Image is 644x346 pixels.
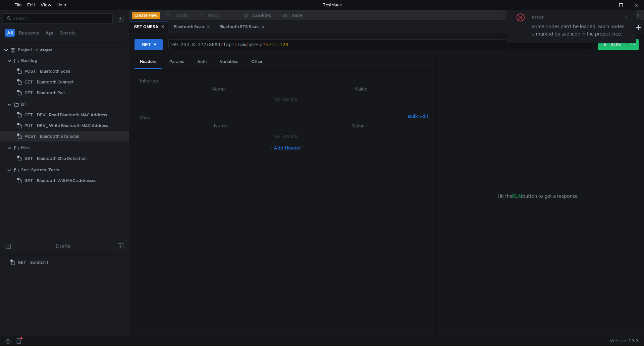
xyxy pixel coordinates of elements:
div: Redo [208,11,220,19]
button: GET [135,39,163,50]
button: Undo [160,10,193,20]
span: GET [24,176,33,186]
span: GET [18,257,26,268]
div: DEV_ Read Bluetooth MAC Address [37,110,107,120]
h6: Inherited [140,77,431,85]
button: Bulk Edit [405,112,431,120]
div: Bluetooth Chip Detection [37,154,87,164]
nz-embed-empty: No Results [273,133,297,139]
div: Bluetooth Scan [174,23,210,31]
div: Bluetooth Connect [37,77,74,87]
span: GET [24,88,33,98]
div: GET [142,41,151,48]
div: Scratch 1 [30,257,48,268]
span: POST [24,66,36,76]
div: Backlog [21,56,37,66]
th: Value [290,122,426,130]
div: Auth [192,56,212,68]
div: Variables [214,56,244,68]
h6: Own [140,114,405,122]
span: POST [24,131,36,141]
div: Project [18,45,32,55]
button: Scripts [57,29,77,37]
th: Name [151,122,290,130]
div: Bluetooth Wifi MAC addresses [37,176,96,186]
span: PUT [24,121,33,131]
span: Version: 1.3.3 [609,336,639,346]
div: C:\Project [36,45,52,55]
div: Headers [135,56,162,69]
button: Redo [193,10,224,20]
input: Search... [13,15,109,22]
span: RUN [512,193,522,199]
div: DEV_ Write Bluetooth MAC Address [37,121,108,131]
div: Save [291,13,303,18]
div: Soc_System_Tests [21,165,59,175]
div: Other [246,56,268,68]
div: Bluetooth STS Scan [219,23,265,31]
button: + Add Header [267,144,304,152]
button: All [5,29,15,37]
th: Value [291,85,431,93]
div: Misc [21,143,30,153]
div: Some nodes can't be loaded. Such nodes is marked by sad icon in the project tree. [531,23,628,38]
th: Name [145,85,291,93]
div: Cookies [253,11,271,19]
div: BT [21,99,26,109]
div: Undo [176,11,188,19]
span: GET [24,154,33,164]
span: Hit the button to get a response [498,192,578,200]
button: Requests [17,29,41,37]
span: GET [24,110,33,120]
div: error [531,13,552,21]
div: Drafts [56,242,70,250]
button: Api [43,29,55,37]
nz-embed-empty: No Results [273,96,297,102]
div: Params [164,56,190,68]
div: Bluetooth Scan [40,66,70,76]
div: Bluetooth STS Scan [40,131,79,141]
span: GET [24,77,33,87]
button: Create New [132,12,160,19]
div: GET QMESA [134,23,164,31]
div: Bluetooth Pair [37,88,65,98]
